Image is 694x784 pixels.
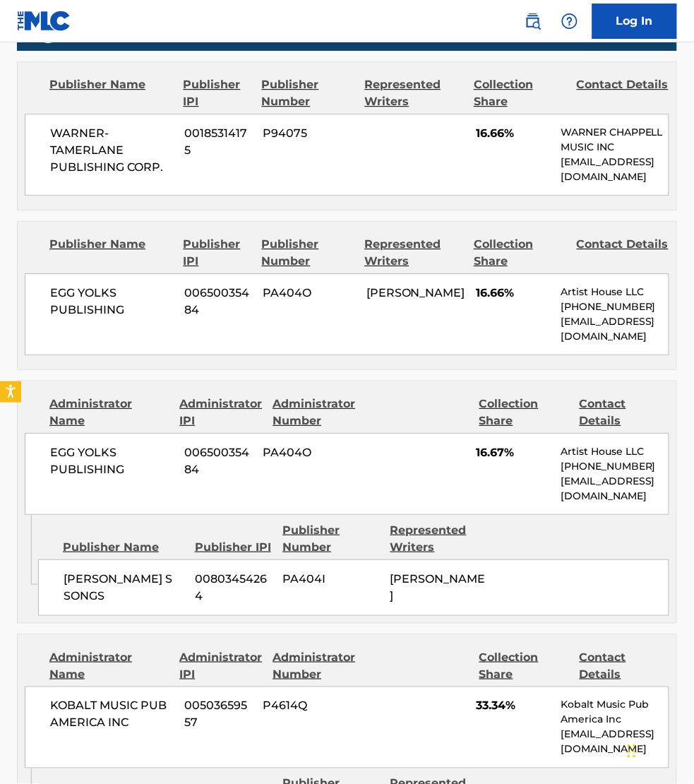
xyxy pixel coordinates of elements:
[561,285,669,299] p: Artist House LLC
[390,522,487,556] div: Represented Writers
[390,572,486,602] span: [PERSON_NAME]
[179,396,262,429] div: Administrator IPI
[273,649,362,683] div: Administrator Number
[561,299,669,314] p: [PHONE_NUMBER]
[580,396,669,429] div: Contact Details
[184,125,252,159] span: 00185314175
[262,76,354,110] div: Publisher Number
[556,7,584,35] div: Help
[580,649,669,683] div: Contact Details
[263,285,356,302] span: PA404O
[474,76,566,110] div: Collection Share
[365,76,464,110] div: Represented Writers
[50,698,174,732] span: KOBALT MUSIC PUB AMERICA INC
[628,730,636,773] div: Drag
[561,125,669,155] p: WARNER CHAPPELL MUSIC INC
[263,444,356,461] span: PA404O
[184,76,251,110] div: Publisher IPI
[561,314,669,344] p: [EMAIL_ADDRESS][DOMAIN_NAME]
[64,571,184,605] span: [PERSON_NAME] S SONGS
[49,76,173,110] div: Publisher Name
[476,698,550,715] span: 33.34%
[476,444,550,461] span: 16.67%
[195,571,272,605] span: 00803454264
[476,125,550,142] span: 16.66%
[519,7,547,35] a: Public Search
[263,698,356,715] span: P4614Q
[50,444,174,478] span: EGG YOLKS PUBLISHING
[366,286,465,299] span: [PERSON_NAME]
[283,571,380,588] span: PA404I
[50,125,174,176] span: WARNER-TAMERLANE PUBLISHING CORP.
[262,236,354,270] div: Publisher Number
[49,236,173,270] div: Publisher Name
[49,396,169,429] div: Administrator Name
[49,649,169,683] div: Administrator Name
[282,522,379,556] div: Publisher Number
[561,474,669,504] p: [EMAIL_ADDRESS][DOMAIN_NAME]
[263,125,356,142] span: P94075
[561,13,578,30] img: help
[17,11,71,31] img: MLC Logo
[184,444,252,478] span: 00650035484
[474,236,566,270] div: Collection Share
[476,285,550,302] span: 16.66%
[623,716,694,784] iframe: Chat Widget
[561,727,669,757] p: [EMAIL_ADDRESS][DOMAIN_NAME]
[50,285,174,319] span: EGG YOLKS PUBLISHING
[561,155,669,184] p: [EMAIL_ADDRESS][DOMAIN_NAME]
[184,236,251,270] div: Publisher IPI
[561,459,669,474] p: [PHONE_NUMBER]
[273,396,362,429] div: Administrator Number
[577,76,669,110] div: Contact Details
[592,4,677,39] a: Log In
[479,396,569,429] div: Collection Share
[184,285,252,319] span: 00650035484
[184,698,252,732] span: 00503659557
[577,236,669,270] div: Contact Details
[479,649,569,683] div: Collection Share
[195,539,273,556] div: Publisher IPI
[63,539,184,556] div: Publisher Name
[365,236,464,270] div: Represented Writers
[561,698,669,727] p: Kobalt Music Pub America Inc
[179,649,262,683] div: Administrator IPI
[525,13,542,30] img: search
[561,444,669,459] p: Artist House LLC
